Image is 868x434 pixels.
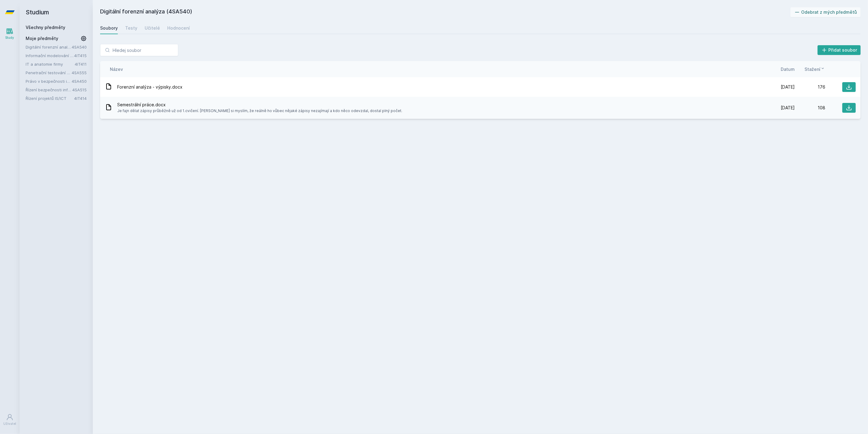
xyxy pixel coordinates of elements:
a: Study [1,24,18,43]
a: Řízení projektů IS/ICT [26,95,74,101]
a: 4IT414 [74,96,87,101]
a: Informační modelování organizací [26,53,74,59]
div: 176 [795,84,825,90]
span: [DATE] [781,105,795,111]
a: Penetrační testování bezpečnosti IS [26,70,72,76]
div: Učitelé [145,25,160,31]
a: 4SA515 [72,87,87,92]
a: 4SA555 [72,70,87,75]
span: Stažení [805,66,820,72]
button: Přidat soubor [818,45,861,55]
button: Odebrat z mých předmětů [790,7,861,17]
a: Hodnocení [167,22,190,34]
button: Datum [781,66,795,72]
span: Moje předměty [26,35,58,42]
a: Řízení bezpečnosti informačních systémů [26,87,72,93]
div: Testy [125,25,137,31]
a: 4SA450 [72,79,87,84]
span: Je fajn dělat zápisy průběžně už od 1.cvičení. [PERSON_NAME] si myslím, že reálně ho vůbec nějaké... [117,108,402,114]
button: Stažení [805,66,825,72]
input: Hledej soubor [100,44,178,56]
span: Semestrální práce.docx [117,102,402,108]
div: Hodnocení [167,25,190,31]
a: Všechny předměty [26,25,65,30]
h2: Digitální forenzní analýza (4SA540) [100,7,790,17]
a: IT a anatomie firmy [26,61,75,67]
a: 4SA540 [72,45,87,49]
span: Forenzní analýza - výpisky.docx [117,84,183,90]
a: Právo v bezpečnosti informačních systémů [26,78,72,84]
a: Učitelé [145,22,160,34]
a: Digitální forenzní analýza [26,44,72,50]
div: Soubory [100,25,118,31]
a: 4IT415 [74,53,87,58]
span: [DATE] [781,84,795,90]
button: Název [110,66,123,72]
a: 4IT411 [75,62,87,67]
a: Soubory [100,22,118,34]
a: Uživatel [1,410,18,429]
div: 108 [795,105,825,111]
div: Uživatel [3,421,16,426]
a: Testy [125,22,137,34]
div: Study [5,35,14,40]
